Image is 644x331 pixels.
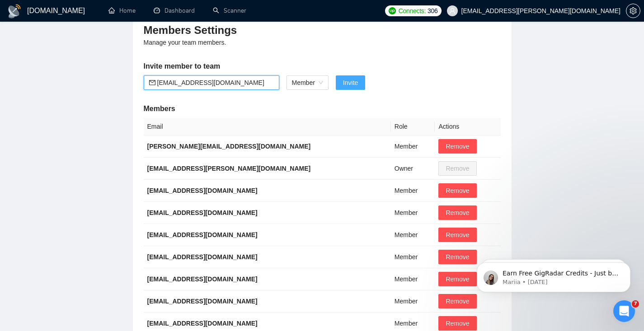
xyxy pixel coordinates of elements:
span: mail [149,79,155,86]
td: Member [391,135,435,158]
span: Invite [343,78,358,88]
button: Invite [336,75,365,90]
td: Member [391,224,435,246]
b: [EMAIL_ADDRESS][DOMAIN_NAME] [147,275,258,283]
th: Actions [435,118,500,135]
span: 7 [632,300,639,308]
iframe: Intercom notifications message [463,243,644,307]
span: Remove [446,318,469,328]
a: homeHome [108,7,136,14]
span: setting [626,7,640,14]
b: [EMAIL_ADDRESS][DOMAIN_NAME] [147,320,258,327]
span: Connects: [399,6,426,16]
a: setting [626,7,640,14]
b: [EMAIL_ADDRESS][DOMAIN_NAME] [147,298,258,305]
td: Member [391,290,435,312]
input: Email address [157,78,274,88]
span: Remove [446,230,469,240]
a: dashboardDashboard [154,7,195,14]
span: Remove [446,252,469,262]
td: Member [391,268,435,290]
td: Owner [391,158,435,180]
h5: Invite member to team [144,61,501,72]
span: Remove [446,141,469,151]
h3: Members Settings [144,23,501,37]
span: user [449,8,456,14]
b: [EMAIL_ADDRESS][DOMAIN_NAME] [147,209,258,216]
td: Member [391,202,435,224]
img: logo [7,4,22,19]
button: Remove [438,272,476,286]
button: Remove [438,228,476,242]
img: upwork-logo.png [389,7,396,14]
button: Remove [438,316,476,331]
button: Remove [438,250,476,264]
b: [PERSON_NAME][EMAIL_ADDRESS][DOMAIN_NAME] [147,143,311,150]
span: Remove [446,186,469,196]
span: 306 [428,6,437,16]
button: setting [626,4,640,18]
td: Member [391,180,435,202]
span: Remove [446,296,469,306]
button: Remove [438,139,476,154]
button: Remove [438,205,476,220]
h5: Members [144,103,501,114]
td: Member [391,246,435,268]
span: Remove [446,208,469,218]
iframe: Intercom live chat [613,300,635,322]
button: Remove [438,183,476,198]
span: Manage your team members. [144,39,226,46]
a: searchScanner [213,7,246,14]
th: Email [144,118,391,135]
th: Role [391,118,435,135]
b: [EMAIL_ADDRESS][DOMAIN_NAME] [147,231,258,238]
span: Remove [446,274,469,284]
b: [EMAIL_ADDRESS][DOMAIN_NAME] [147,187,258,194]
span: Member [292,76,323,89]
b: [EMAIL_ADDRESS][PERSON_NAME][DOMAIN_NAME] [147,165,311,172]
button: Remove [438,294,476,308]
b: [EMAIL_ADDRESS][DOMAIN_NAME] [147,253,258,261]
